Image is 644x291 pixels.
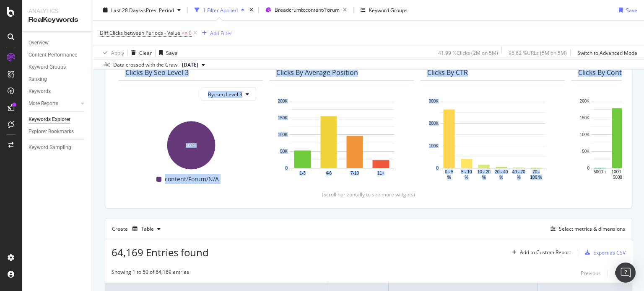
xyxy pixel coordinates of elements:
[29,87,87,96] a: Keywords
[29,87,51,96] div: Keywords
[285,166,288,170] text: 0
[593,249,626,256] div: Export as CSV
[275,6,340,13] span: Breadcrumb: content/Forum
[179,60,208,70] button: [DATE]
[369,6,408,13] div: Keyword Groups
[429,144,439,148] text: 100K
[182,61,198,69] span: 2025 Aug. 4th
[613,175,623,180] text: 5000
[29,115,87,124] a: Keywords Explorer
[29,7,86,15] div: Analytics
[29,15,86,25] div: RealKeywords
[278,116,288,120] text: 150K
[612,170,623,174] text: 1000 -
[262,3,350,17] button: Breadcrumb:content/Forum
[326,171,332,175] text: 4-6
[580,99,590,103] text: 200K
[100,46,124,59] button: Apply
[532,170,540,174] text: 70 -
[113,61,179,69] div: Data crossed with the Crawl
[112,268,189,278] div: Showing 1 to 50 of 64,169 entries
[115,191,622,198] div: (scroll horizontally to see more widgets)
[156,46,177,59] button: Save
[615,3,637,17] button: Save
[512,170,526,174] text: 40 - 70
[626,6,637,13] div: Save
[482,175,486,180] text: %
[182,29,187,36] span: <=
[465,175,468,180] text: %
[594,170,607,174] text: 5000 +
[427,97,558,181] svg: A chart.
[581,270,601,277] div: Previous
[517,175,521,180] text: %
[189,27,192,39] span: 0
[377,171,384,175] text: 11+
[495,170,508,174] text: 20 - 40
[139,49,152,56] div: Clear
[203,6,238,13] div: 1 Filter Applied
[29,143,71,152] div: Keyword Sampling
[509,49,567,56] div: 95.62 % URLs ( 5M on 5M )
[299,171,306,175] text: 1-3
[29,63,87,72] a: Keyword Groups
[276,97,407,181] svg: A chart.
[582,246,626,259] button: Export as CSV
[615,268,626,278] button: Next
[29,39,87,47] a: Overview
[577,49,637,56] div: Switch to Advanced Mode
[520,250,571,255] div: Add to Custom Report
[111,6,141,13] span: Last 28 Days
[165,174,219,184] span: content/Forum/N/A
[186,143,197,148] text: 100%
[499,175,503,180] text: %
[278,132,288,137] text: 100K
[278,99,288,103] text: 200K
[111,49,124,56] div: Apply
[445,170,453,174] text: 0 - 5
[276,68,358,77] div: Clicks By Average Position
[580,116,590,120] text: 150K
[509,246,571,259] button: Add to Custom Report
[29,143,87,152] a: Keyword Sampling
[129,222,164,236] button: Table
[29,75,87,84] a: Ranking
[29,75,47,84] div: Ranking
[191,3,248,17] button: 1 Filter Applied
[29,63,66,72] div: Keyword Groups
[436,166,439,170] text: 0
[478,170,491,174] text: 10 - 20
[429,99,439,103] text: 300K
[29,99,78,108] a: More Reports
[29,127,87,136] a: Explorer Bookmarks
[141,6,174,13] span: vs Prev. Period
[280,149,288,154] text: 50K
[29,99,58,108] div: More Reports
[427,68,468,77] div: Clicks By CTR
[357,3,411,17] button: Keyword Groups
[461,170,472,174] text: 5 - 10
[615,263,636,283] div: Open Intercom Messenger
[29,51,77,59] div: Content Performance
[429,121,439,126] text: 200K
[112,245,209,259] span: 64,169 Entries found
[547,224,625,234] button: Select metrics & dimensions
[125,68,189,77] div: Clicks By seo Level 3
[29,39,49,47] div: Overview
[574,46,637,59] button: Switch to Advanced Mode
[125,117,256,171] svg: A chart.
[208,91,242,98] span: By: seo Level 3
[559,225,625,232] div: Select metrics & dimensions
[438,49,498,56] div: 41.99 % Clicks ( 2M on 5M )
[128,46,152,59] button: Clear
[141,227,154,232] div: Table
[581,268,601,278] button: Previous
[29,115,70,124] div: Keywords Explorer
[166,49,177,56] div: Save
[210,29,232,36] div: Add Filter
[587,166,589,170] text: 0
[29,51,87,59] a: Content Performance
